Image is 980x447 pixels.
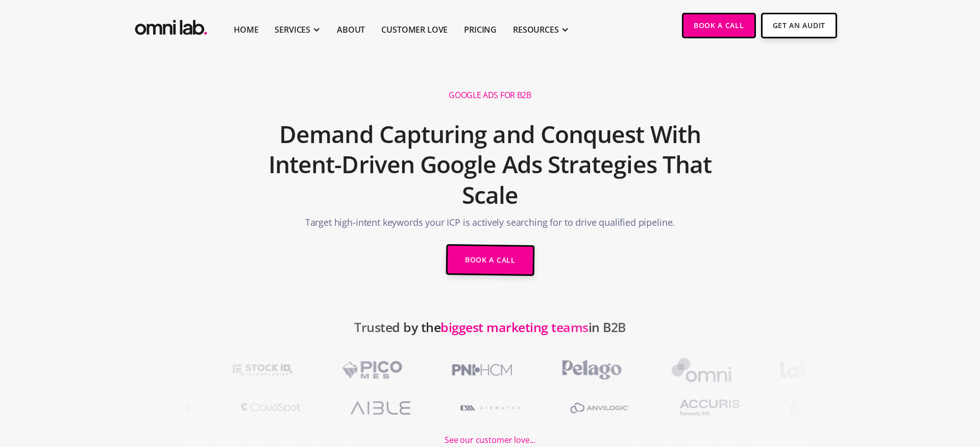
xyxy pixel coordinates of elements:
[446,244,534,276] a: Book a Call
[445,433,535,447] div: See our customer love...
[275,23,310,36] div: SERVICES
[133,13,209,38] img: Omni Lab: B2B SaaS Demand Generation Agency
[337,23,365,36] a: About
[450,393,540,422] img: A1RWATER
[449,90,531,101] h1: Google Ads for B2B
[513,23,559,36] div: RESOURCES
[305,216,675,234] p: Target high-intent keywords your ICP is actively searching for to drive qualified pipeline.
[796,328,980,447] iframe: Chat Widget
[432,355,521,385] img: PNI
[133,13,209,38] a: home
[761,13,837,38] a: Get An Audit
[381,23,448,36] a: Customer Love
[445,423,535,447] a: See our customer love...
[542,355,631,385] img: PelagoHealth
[354,314,626,355] h2: Trusted by the in B2B
[247,114,733,216] h2: Demand Capturing and Conquest With Intent-Driven Google Ads Strategies That Scale
[234,23,258,36] a: Home
[440,318,589,336] span: biggest marketing teams
[464,23,497,36] a: Pricing
[682,13,756,38] a: Book a Call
